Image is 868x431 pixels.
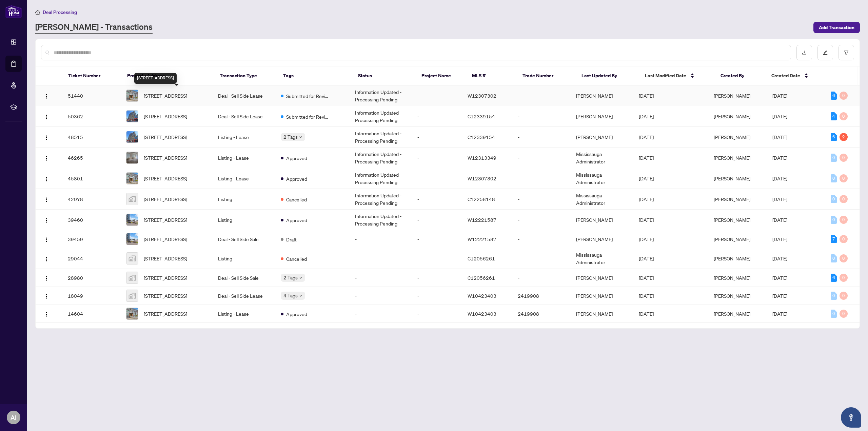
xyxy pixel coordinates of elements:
[62,305,121,323] td: 14604
[714,196,750,202] span: [PERSON_NAME]
[639,175,654,181] span: [DATE]
[213,168,275,189] td: Listing - Lease
[714,93,750,99] span: [PERSON_NAME]
[62,287,121,305] td: 18049
[571,106,633,127] td: [PERSON_NAME]
[44,94,49,99] img: Logo
[144,175,187,182] span: [STREET_ADDRESS]
[841,407,861,428] button: Open asap
[817,45,833,60] button: edit
[213,287,275,305] td: Deal - Sell Side Lease
[639,311,654,317] span: [DATE]
[41,111,52,122] button: Logo
[286,175,307,182] span: Approved
[831,310,837,318] div: 0
[286,113,330,120] span: Submitted for Review
[144,195,187,203] span: [STREET_ADDRESS]
[639,255,654,261] span: [DATE]
[468,155,496,161] span: W12313349
[213,248,275,269] td: Listing
[299,135,302,139] span: down
[44,114,49,120] img: Logo
[144,292,187,299] span: [STREET_ADDRESS]
[512,85,571,106] td: -
[714,275,750,281] span: [PERSON_NAME]
[213,189,275,210] td: Listing
[41,234,52,244] button: Logo
[144,133,187,141] span: [STREET_ADDRESS]
[840,292,848,300] div: 0
[714,217,750,223] span: [PERSON_NAME]
[639,275,654,281] span: [DATE]
[62,189,121,210] td: 42078
[639,134,654,140] span: [DATE]
[41,253,52,264] button: Logo
[62,106,121,127] td: 50362
[41,290,52,301] button: Logo
[126,233,138,245] img: thumbnail-img
[144,274,187,281] span: [STREET_ADDRESS]
[468,93,496,99] span: W12307302
[144,154,187,161] span: [STREET_ADDRESS]
[840,254,848,262] div: 0
[571,168,633,189] td: Mississauga Administrator
[512,106,571,127] td: -
[44,237,49,242] img: Logo
[41,272,52,283] button: Logo
[350,85,412,106] td: Information Updated - Processing Pending
[144,235,187,243] span: [STREET_ADDRESS]
[468,293,496,299] span: W10423403
[771,72,800,79] span: Created Date
[126,193,138,205] img: thumbnail-img
[144,310,187,317] span: [STREET_ADDRESS]
[41,214,52,225] button: Logo
[772,255,787,261] span: [DATE]
[41,152,52,163] button: Logo
[126,131,138,143] img: thumbnail-img
[286,216,307,224] span: Approved
[412,85,462,106] td: -
[831,174,837,182] div: 0
[122,66,215,85] th: Property Address
[43,9,77,15] span: Deal Processing
[286,310,307,318] span: Approved
[772,113,787,119] span: [DATE]
[126,253,138,264] img: thumbnail-img
[840,133,848,141] div: 2
[62,269,121,287] td: 28980
[213,305,275,323] td: Listing - Lease
[416,66,467,85] th: Project Name
[214,66,278,85] th: Transaction Type
[44,176,49,182] img: Logo
[213,148,275,168] td: Listing - Lease
[831,195,837,203] div: 0
[796,45,812,60] button: download
[714,113,750,119] span: [PERSON_NAME]
[813,22,860,33] button: Add Transaction
[714,311,750,317] span: [PERSON_NAME]
[772,175,787,181] span: [DATE]
[772,134,787,140] span: [DATE]
[512,305,571,323] td: 2419908
[126,308,138,319] img: thumbnail-img
[576,66,639,85] th: Last Updated By
[126,111,138,122] img: thumbnail-img
[468,275,495,281] span: C12056261
[840,195,848,203] div: 0
[35,21,153,34] a: [PERSON_NAME] - Transactions
[766,66,825,85] th: Created Date
[350,106,412,127] td: Information Updated - Processing Pending
[819,22,854,33] span: Add Transaction
[639,66,715,85] th: Last Modified Date
[639,293,654,299] span: [DATE]
[831,92,837,100] div: 6
[41,90,52,101] button: Logo
[571,305,633,323] td: [PERSON_NAME]
[639,217,654,223] span: [DATE]
[512,248,571,269] td: -
[412,287,462,305] td: -
[213,85,275,106] td: Deal - Sell Side Lease
[126,152,138,163] img: thumbnail-img
[772,217,787,223] span: [DATE]
[840,174,848,182] div: 0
